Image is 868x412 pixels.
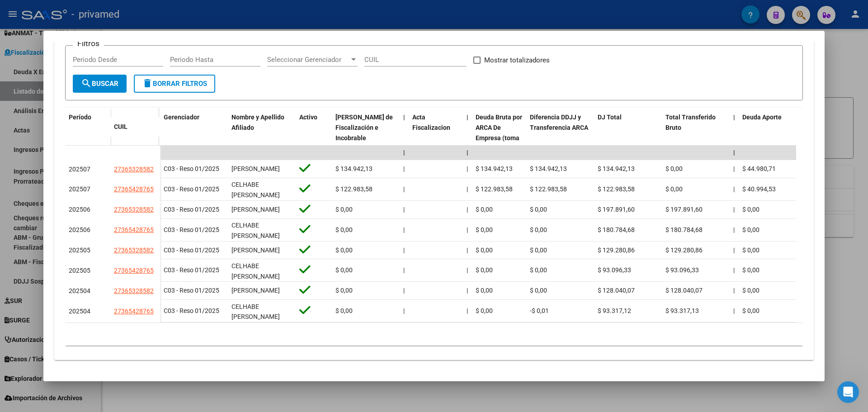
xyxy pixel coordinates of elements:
span: | [733,307,735,314]
span: 202506 [69,226,90,233]
span: $ 0,00 [335,246,353,254]
span: | [403,206,405,213]
datatable-header-cell: Nombre y Apellido Afiliado [228,108,296,168]
span: 202504 [69,308,90,315]
span: | [403,246,405,254]
span: Seleccionar Gerenciador [267,56,349,64]
span: $ 129.280,86 [665,246,703,254]
span: $ 0,00 [530,226,547,233]
span: 27365428765 [114,267,154,274]
datatable-header-cell: Activo [296,108,332,168]
span: [PERSON_NAME] [231,206,280,213]
span: | [467,246,468,254]
span: | [467,114,468,121]
span: | [467,266,468,274]
span: $ 0,00 [742,287,759,294]
span: $ 180.784,68 [598,226,635,233]
span: | [467,206,468,213]
span: C03 - Reso 01/2025 [164,226,219,233]
span: $ 0,00 [476,307,493,314]
span: [PERSON_NAME] de Fiscalización e Incobrable [335,114,393,142]
span: C03 - Reso 01/2025 [164,185,219,193]
span: 202506 [69,206,90,213]
span: $ 128.040,07 [665,287,703,294]
datatable-header-cell: Deuda Bruta Neto de Fiscalización e Incobrable [332,108,400,168]
span: $ 0,00 [742,226,759,233]
span: | [467,165,468,172]
span: $ 122.983,58 [335,185,373,193]
iframe: Intercom live chat [837,381,859,403]
span: CELHABE [PERSON_NAME] [231,222,280,239]
span: $ 93.096,33 [665,266,699,274]
span: Deuda Bruta por ARCA De Empresa (toma en cuenta todos los afiliados) [476,114,522,162]
span: $ 0,00 [335,287,353,294]
span: 202507 [69,185,90,193]
span: | [733,165,735,172]
span: Gerenciador [164,114,199,121]
span: C03 - Reso 01/2025 [164,165,219,172]
span: 202504 [69,287,90,294]
span: | [403,287,405,294]
span: 202505 [69,267,90,274]
datatable-header-cell: Gerenciador [160,108,228,168]
datatable-header-cell: | [463,108,472,168]
datatable-header-cell: CUIL [110,117,160,137]
datatable-header-cell: Acta Fiscalizacion [409,108,463,168]
span: $ 0,00 [476,206,493,213]
span: $ 0,00 [742,307,759,314]
span: $ 134.942,13 [530,165,567,172]
span: C03 - Reso 01/2025 [164,307,219,314]
span: 27365328582 [114,246,154,254]
span: CELHABE [PERSON_NAME] [231,262,280,280]
button: Borrar Filtros [134,75,215,93]
span: Total Transferido Bruto [665,114,716,131]
span: $ 0,00 [530,287,547,294]
span: $ 40.994,53 [742,185,776,193]
span: 202505 [69,246,90,254]
span: C03 - Reso 01/2025 [164,287,219,294]
span: $ 0,00 [665,185,683,193]
span: $ 0,00 [742,206,759,213]
span: 27365328582 [114,287,154,294]
span: $ 0,00 [476,246,493,254]
span: $ 122.983,58 [530,185,567,193]
span: Buscar [81,80,118,88]
span: 27365328582 [114,206,154,213]
span: | [403,185,405,193]
span: | [467,307,468,314]
datatable-header-cell: | [400,108,409,168]
span: $ 134.942,13 [335,165,373,172]
span: [PERSON_NAME] [231,165,280,172]
datatable-header-cell: Diferencia DDJJ y Transferencia ARCA [526,108,594,168]
h3: Filtros [73,38,104,48]
span: C03 - Reso 01/2025 [164,266,219,274]
span: Acta Fiscalizacion [412,114,450,131]
span: $ 0,00 [476,287,493,294]
span: $ 134.942,13 [598,165,635,172]
span: $ 134.942,13 [476,165,513,172]
span: Deuda Aporte [742,114,782,121]
span: | [733,266,735,274]
span: | [733,226,735,233]
span: | [403,114,405,121]
span: CELHABE [PERSON_NAME] [231,181,280,199]
span: DJ Total [598,114,622,121]
span: $ 197.891,60 [665,206,703,213]
span: | [467,226,468,233]
span: | [403,307,405,314]
span: 27365428765 [114,226,154,233]
span: | [403,165,405,172]
span: -$ 0,01 [530,307,549,314]
datatable-header-cell: Período [65,108,110,146]
span: 27365428765 [114,185,154,193]
span: Mostrar totalizadores [484,55,550,66]
span: $ 0,00 [476,226,493,233]
span: CUIL [114,123,127,130]
span: $ 122.983,58 [598,185,635,193]
span: $ 0,00 [335,226,353,233]
span: $ 0,00 [530,246,547,254]
span: Período [69,114,91,121]
span: $ 0,00 [335,206,353,213]
datatable-header-cell: | [730,108,739,168]
span: 27365328582 [114,166,154,173]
